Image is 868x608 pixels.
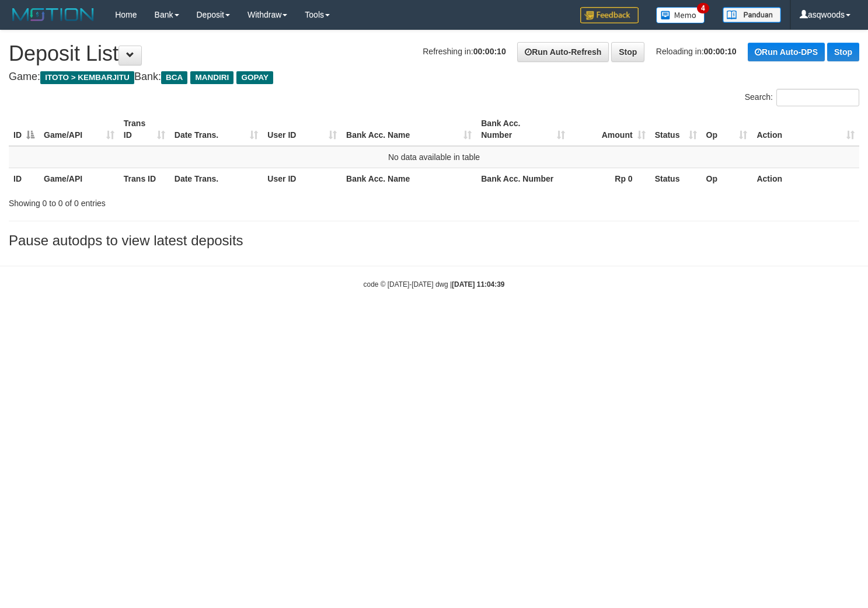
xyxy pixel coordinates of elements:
th: Bank Acc. Name [341,168,476,189]
th: ID [9,168,39,189]
td: No data available in table [9,146,859,168]
span: Reloading in: [656,47,737,56]
a: Stop [611,42,644,62]
img: Button%20Memo.svg [656,7,705,23]
img: panduan.png [723,7,781,23]
a: Stop [827,43,859,61]
th: ID: activate to sort column descending [9,113,39,146]
th: Op [702,168,752,189]
h1: Deposit List [9,42,859,65]
input: Search: [776,89,859,106]
th: Op: activate to sort column ascending [702,113,752,146]
span: MANDIRI [190,71,233,84]
th: Action: activate to sort column ascending [752,113,859,146]
th: Date Trans. [170,168,263,189]
th: Trans ID [119,168,170,189]
strong: 00:00:10 [704,47,737,56]
strong: [DATE] 11:04:39 [452,280,504,289]
th: Bank Acc. Number [476,168,570,189]
th: Bank Acc. Name: activate to sort column ascending [341,113,476,146]
th: User ID [263,168,341,189]
a: Run Auto-Refresh [517,42,609,62]
span: GOPAY [236,71,273,84]
th: Action [752,168,859,189]
th: Game/API: activate to sort column ascending [39,113,119,146]
label: Search: [745,89,859,106]
strong: 00:00:10 [473,47,506,56]
span: Refreshing in: [423,47,506,56]
span: ITOTO > KEMBARJITU [40,71,134,84]
th: Bank Acc. Number: activate to sort column ascending [476,113,570,146]
div: Showing 0 to 0 of 0 entries [9,193,353,209]
img: MOTION_logo.png [9,6,97,23]
th: User ID: activate to sort column ascending [263,113,341,146]
h4: Game: Bank: [9,71,859,83]
th: Status: activate to sort column ascending [650,113,702,146]
span: BCA [161,71,187,84]
img: Feedback.jpg [580,7,639,23]
th: Rp 0 [570,168,650,189]
th: Amount: activate to sort column ascending [570,113,650,146]
th: Date Trans.: activate to sort column ascending [170,113,263,146]
a: Run Auto-DPS [748,43,825,61]
th: Game/API [39,168,119,189]
small: code © [DATE]-[DATE] dwg | [364,280,505,289]
span: 4 [697,3,709,13]
th: Status [650,168,702,189]
h3: Pause autodps to view latest deposits [9,233,859,248]
th: Trans ID: activate to sort column ascending [119,113,170,146]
